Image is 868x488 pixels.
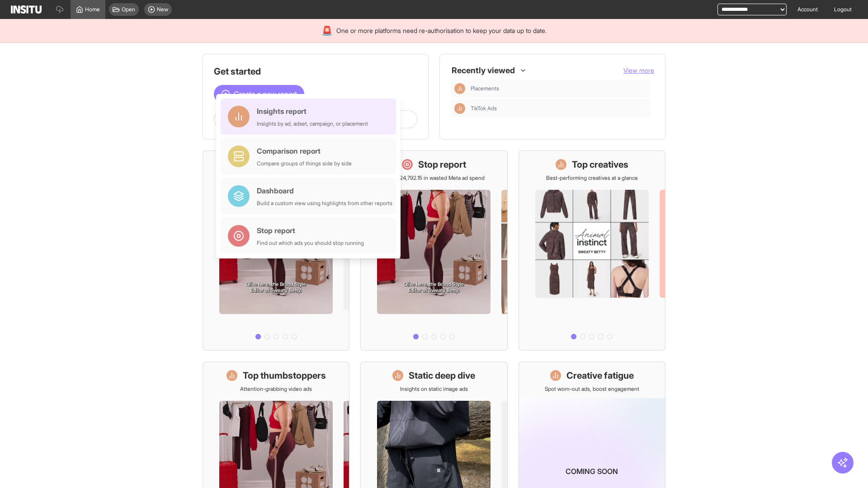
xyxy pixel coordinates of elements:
[383,174,485,182] p: Save £24,792.15 in wasted Meta ad spend
[257,239,364,247] div: Find out which ads you should stop running
[418,158,466,171] h1: Stop report
[360,150,507,351] a: Stop reportSave £24,792.15 in wasted Meta ad spend
[471,85,647,92] span: Placements
[122,6,135,13] span: Open
[240,385,312,393] p: Attention-grabbing video ads
[257,160,352,167] div: Compare groups of things side by side
[409,369,475,382] h1: Static deep dive
[454,83,465,94] div: Insights
[336,26,547,35] span: One or more platforms need re-authorisation to keep your data up to date.
[623,66,654,74] span: View more
[214,85,304,103] button: Create a new report
[471,85,499,92] span: Placements
[157,6,168,13] span: New
[519,150,665,351] a: Top creativesBest-performing creatives at a glance
[572,158,628,171] h1: Top creatives
[400,385,468,393] p: Insights on static image ads
[243,369,326,382] h1: Top thumbstoppers
[257,225,364,236] div: Stop report
[257,185,392,196] div: Dashboard
[623,66,654,75] button: View more
[85,6,100,13] span: Home
[454,103,465,114] div: Insights
[546,174,638,182] p: Best-performing creatives at a glance
[214,65,417,78] h1: Get started
[203,150,349,351] a: What's live nowSee all active ads instantly
[471,105,497,112] span: TikTok Ads
[257,120,368,127] div: Insights by ad, adset, campaign, or placement
[471,105,647,112] span: TikTok Ads
[234,89,297,99] span: Create a new report
[257,145,352,156] div: Comparison report
[257,200,392,207] div: Build a custom view using highlights from other reports
[257,106,368,117] div: Insights report
[11,5,42,14] img: Logo
[321,24,333,37] div: 🚨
